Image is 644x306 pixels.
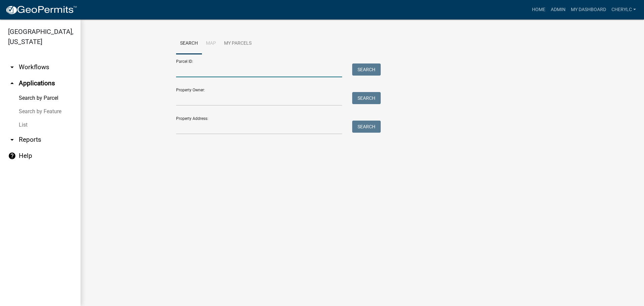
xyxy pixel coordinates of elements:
i: arrow_drop_down [8,136,16,144]
i: arrow_drop_down [8,63,16,71]
button: Search [352,92,381,104]
a: Admin [548,3,568,16]
i: help [8,152,16,160]
a: Cherylc [609,3,639,16]
i: arrow_drop_up [8,79,16,87]
a: My Parcels [220,33,256,54]
button: Search [352,63,381,76]
a: My Dashboard [568,3,609,16]
a: Search [176,33,202,54]
button: Search [352,121,381,133]
a: Home [529,3,548,16]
